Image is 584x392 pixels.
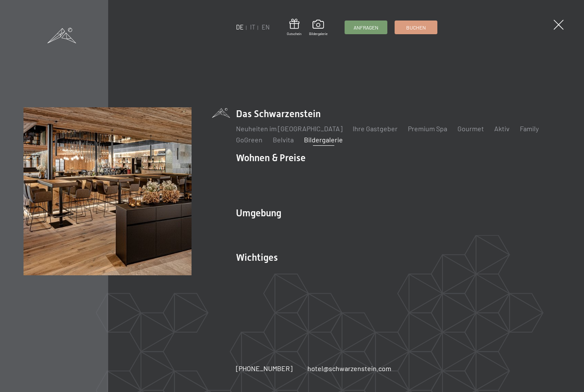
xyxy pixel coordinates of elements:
[395,21,437,34] a: Buchen
[236,136,263,144] a: GoGreen
[354,24,378,31] span: Anfragen
[262,24,270,31] a: EN
[250,24,255,31] a: IT
[287,32,301,36] span: Gutschein
[494,124,510,133] a: Aktiv
[406,24,426,31] span: Buchen
[273,136,294,144] a: Belvita
[309,32,327,36] span: Bildergalerie
[457,124,484,133] a: Gourmet
[236,364,292,373] a: [PHONE_NUMBER]
[287,19,301,36] a: Gutschein
[520,124,539,133] a: Family
[236,124,342,133] a: Neuheiten im [GEOGRAPHIC_DATA]
[307,364,391,373] a: hotel@schwarzenstein.com
[236,364,292,372] span: [PHONE_NUMBER]
[408,124,447,133] a: Premium Spa
[345,21,387,34] a: Anfragen
[353,124,398,133] a: Ihre Gastgeber
[304,136,343,144] a: Bildergalerie
[236,24,244,31] a: DE
[309,20,327,36] a: Bildergalerie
